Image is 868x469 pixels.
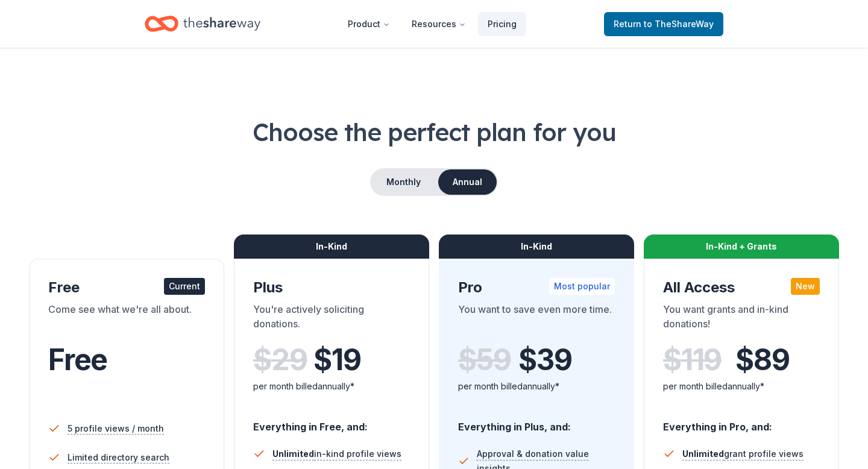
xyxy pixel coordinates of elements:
span: $ 89 [735,343,789,377]
span: Free [48,342,107,377]
div: Current [164,278,205,295]
div: You want grants and in-kind donations! [663,302,820,336]
div: Everything in Plus, and: [458,409,615,435]
span: Unlimited [682,449,724,459]
nav: Main [338,10,526,38]
div: Everything in Pro, and: [663,409,820,435]
span: 5 profile views / month [68,421,164,436]
a: Home [145,10,260,38]
div: per month billed annually* [663,379,820,394]
div: You want to save even more time. [458,302,615,336]
button: Resources [402,12,476,36]
div: per month billed annually* [253,379,410,394]
button: Monthly [371,169,436,195]
span: to TheShareWay [644,19,714,29]
span: $ 19 [313,343,360,377]
a: Pricing [478,12,526,36]
div: In-Kind + Grants [644,234,839,259]
div: Come see what we're all about. [48,302,205,336]
div: All Access [663,278,820,297]
button: Annual [438,169,497,195]
span: $ 39 [518,343,571,377]
span: Limited directory search [68,450,169,465]
div: In-Kind [439,234,634,259]
div: New [791,278,820,295]
span: Unlimited [272,449,314,459]
a: Returnto TheShareWay [604,12,723,36]
h1: Choose the perfect plan for you [29,115,839,149]
span: in-kind profile views [272,449,401,459]
div: Plus [253,278,410,297]
span: grant profile views [682,449,804,459]
button: Product [338,12,400,36]
span: Return [614,17,714,31]
div: Pro [458,278,615,297]
div: You're actively soliciting donations. [253,302,410,336]
div: In-Kind [234,234,429,259]
div: per month billed annually* [458,379,615,394]
div: Everything in Free, and: [253,409,410,435]
div: Most popular [549,278,615,295]
div: Free [48,278,205,297]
